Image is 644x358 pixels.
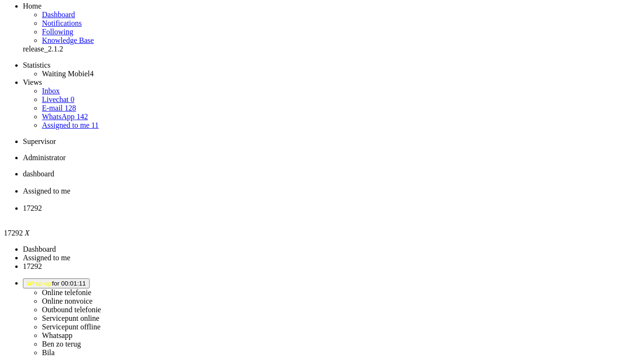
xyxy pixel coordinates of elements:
[42,19,82,27] a: Notifications menu item
[27,280,52,287] span: Wrap up
[42,113,88,121] a: WhatsApp 142
[42,113,74,121] span: WhatsApp
[42,121,90,129] span: Assigned to me
[4,229,23,237] span: 17292
[23,187,71,195] span: Assigned to me
[23,45,63,53] span: release_2.1.2
[23,78,640,87] li: Views
[42,10,75,19] a: Dashboard menu item
[42,95,74,103] a: Livechat 0
[42,121,99,129] a: Assigned to me 11
[23,278,90,288] button: Wrap upfor 00:01:11
[42,87,60,95] a: Inbox
[23,204,42,212] span: 17292
[42,95,69,103] span: Livechat
[90,70,93,78] span: 4
[23,178,640,187] div: Close tab
[65,104,76,112] span: 128
[42,104,76,112] a: E-mail 128
[42,36,94,44] span: Knowledge Base
[42,323,101,331] label: Servicepunt offline
[23,195,640,204] div: Close tab
[42,10,75,19] span: Dashboard
[42,306,101,314] label: Outbound telefonie
[42,288,92,297] label: Online telefonie
[42,297,92,305] label: Online nonvoice
[23,187,640,204] li: View
[23,170,640,187] li: Dashboard
[23,2,640,10] li: Home menu item
[42,331,72,339] label: Whatsapp
[23,137,640,146] li: Supervisor
[23,254,640,262] li: Assigned to me
[23,245,640,254] li: Dashboard
[42,104,63,112] span: E-mail
[42,70,93,78] a: Waiting Mobiel
[23,213,640,221] div: Close tab
[42,348,55,357] label: Bila
[27,280,86,287] span: for 00:01:11
[42,340,81,348] label: Ben zo terug
[71,95,74,103] span: 0
[23,204,640,221] li: 17292
[76,113,88,121] span: 142
[92,121,99,129] span: 11
[23,262,640,271] li: 17292
[42,28,73,36] a: Following
[4,2,640,53] ul: dashboard menu items
[23,153,640,162] li: Administrator
[42,36,94,44] a: Knowledge base
[23,61,640,70] li: Statistics
[4,4,139,20] body: Rich Text Area. Press ALT-0 for help.
[25,229,30,237] i: X
[42,314,99,322] label: Servicepunt online
[23,170,54,178] span: dashboard
[42,19,82,27] span: Notifications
